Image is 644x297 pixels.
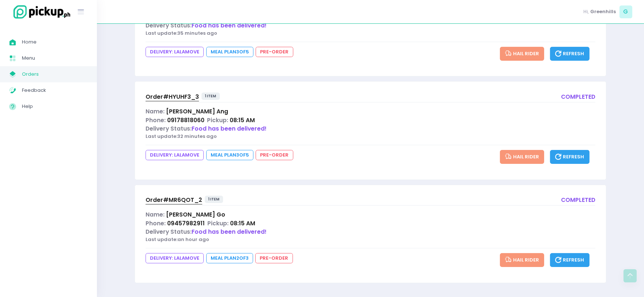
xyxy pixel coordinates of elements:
[256,47,293,57] span: pre-order
[22,102,88,111] span: Help
[555,50,584,57] span: Refresh
[146,116,166,124] span: Phone:
[202,93,220,100] span: 1 item
[146,150,204,160] span: DELIVERY: lalamove
[146,228,192,236] span: Delivery Status:
[192,125,267,132] span: Food has been delivered!
[555,153,584,160] span: Refresh
[561,196,595,206] div: completed
[505,153,539,160] span: Hail Rider
[146,93,199,101] span: Order# HYUHF3_3
[146,30,177,37] span: Last update:
[146,219,166,227] span: Phone:
[146,22,192,29] span: Delivery Status:
[555,256,584,263] span: Refresh
[146,253,204,263] span: DELIVERY: lalamove
[167,219,205,227] span: 09457982911
[206,150,253,160] span: Meal Plan 3 of 5
[590,8,616,15] span: Greenhills
[177,133,217,140] span: 32 minutes ago
[205,196,223,203] span: 1 item
[505,256,539,263] span: Hail Rider
[177,30,217,37] span: 35 minutes ago
[22,53,88,63] span: Menu
[230,116,255,124] span: 08:15 AM
[619,5,632,18] span: G
[207,116,228,124] span: Pickup:
[207,219,229,227] span: Pickup:
[206,253,253,263] span: Meal Plan 2 of 3
[146,211,165,218] span: Name:
[256,150,293,160] span: pre-order
[146,47,204,57] span: DELIVERY: lalamove
[146,133,177,140] span: Last update:
[255,253,293,263] span: pre-order
[167,116,204,124] span: 09178818060
[192,228,267,236] span: Food has been delivered!
[166,108,228,115] span: [PERSON_NAME] Ang
[206,47,253,57] span: Meal Plan 3 of 5
[146,236,177,243] span: Last update:
[505,50,539,57] span: Hail Rider
[561,93,595,102] div: completed
[22,37,88,47] span: Home
[22,69,88,79] span: Orders
[9,4,71,20] img: logo
[177,236,209,243] span: an hour ago
[22,86,88,95] span: Feedback
[584,8,589,15] span: Hi,
[146,196,202,204] span: Order# MR6QOT_2
[146,108,165,115] span: Name:
[192,22,267,29] span: Food has been delivered!
[230,219,255,227] span: 08:15 AM
[146,125,192,132] span: Delivery Status:
[166,211,225,218] span: [PERSON_NAME] Go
